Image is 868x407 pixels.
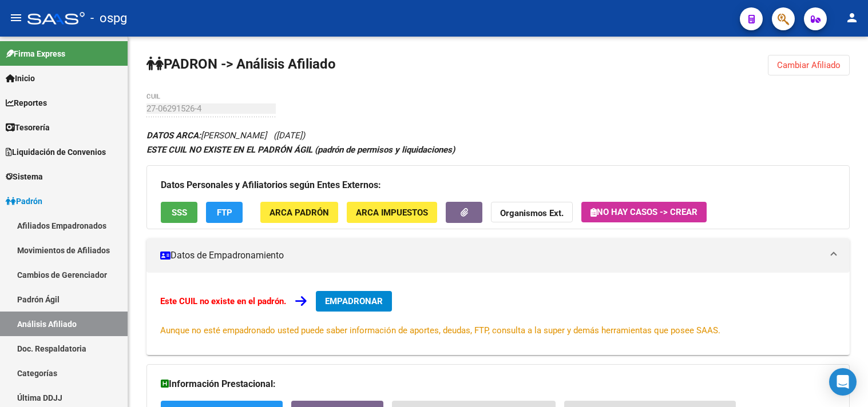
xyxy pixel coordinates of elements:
[160,296,286,306] strong: Este CUIL no existe en el padrón.
[777,60,841,70] span: Cambiar Afiliado
[845,11,859,25] mat-icon: person
[6,170,43,183] span: Sistema
[347,202,437,223] button: ARCA Impuestos
[6,97,47,109] span: Reportes
[6,146,106,158] span: Liquidación de Convenios
[161,177,835,193] h3: Datos Personales y Afiliatorios según Entes Externos:
[260,202,338,223] button: ARCA Padrón
[146,130,201,141] strong: DATOS ARCA:
[146,56,336,72] strong: PADRON -> Análisis Afiliado
[160,325,720,336] span: Aunque no esté empadronado usted puede saber información de aportes, deudas, FTP, consulta a la s...
[829,368,857,396] div: Open Intercom Messenger
[6,121,50,134] span: Tesorería
[274,130,305,141] span: ([DATE])
[160,249,822,262] mat-panel-title: Datos de Empadronamiento
[491,202,573,223] button: Organismos Ext.
[172,208,187,218] span: SSS
[325,296,383,306] span: EMPADRONAR
[161,376,835,392] h3: Información Prestacional:
[6,47,65,60] span: Firma Express
[146,273,850,355] div: Datos de Empadronamiento
[269,208,329,218] span: ARCA Padrón
[146,238,850,273] mat-expansion-panel-header: Datos de Empadronamiento
[768,55,850,75] button: Cambiar Afiliado
[206,202,243,223] button: FTP
[90,6,127,31] span: - ospg
[161,202,197,223] button: SSS
[6,195,42,208] span: Padrón
[500,208,564,218] strong: Organismos Ext.
[590,207,697,217] span: No hay casos -> Crear
[217,208,232,218] span: FTP
[146,145,455,155] strong: ESTE CUIL NO EXISTE EN EL PADRÓN ÁGIL (padrón de permisos y liquidaciones)
[146,130,267,141] span: [PERSON_NAME]
[9,11,23,25] mat-icon: menu
[356,208,428,218] span: ARCA Impuestos
[581,202,707,222] button: No hay casos -> Crear
[6,72,35,85] span: Inicio
[316,291,392,312] button: EMPADRONAR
